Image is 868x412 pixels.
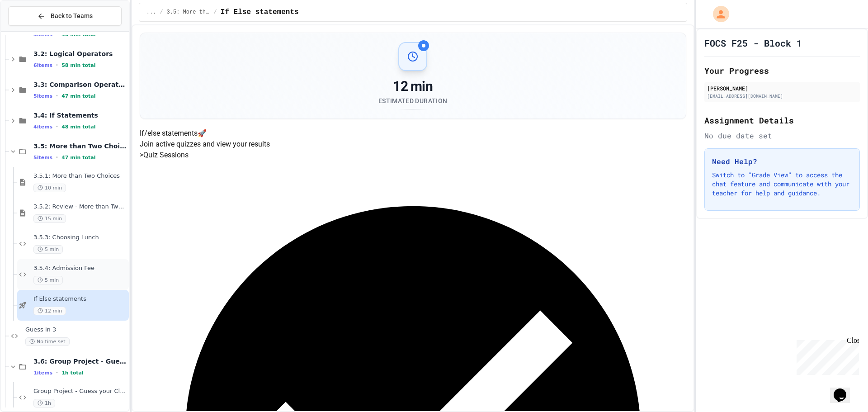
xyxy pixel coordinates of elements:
span: 5 min [33,245,63,254]
span: 1h [33,399,55,407]
span: 5 items [33,155,52,161]
span: If Else statements [33,295,127,303]
h2: Your Progress [704,64,860,77]
div: Chat with us now!Close [4,4,62,57]
span: / [160,9,163,16]
span: 47 min total [61,93,95,99]
span: 3.6: Group Project - Guess your Classmates! [33,357,127,365]
span: 1h total [61,370,84,376]
span: 5 min [33,276,63,284]
span: Group Project - Guess your Classmates! [33,388,127,395]
span: If Else statements [221,7,299,18]
span: 5 items [33,93,52,99]
span: 48 min total [61,124,95,130]
span: 6 items [33,62,52,68]
span: ... [146,9,156,16]
div: [EMAIL_ADDRESS][DOMAIN_NAME] [707,93,857,99]
span: Back to Teams [51,11,93,21]
span: No time set [25,337,70,346]
span: Guess in 3 [25,326,127,334]
span: • [56,123,58,130]
p: Switch to "Grade View" to access the chat feature and communicate with your teacher for help and ... [712,170,852,198]
iframe: chat widget [793,336,859,375]
div: My Account [703,4,731,24]
span: 4 items [33,124,52,130]
span: / [214,9,217,16]
h2: Assignment Details [704,114,860,127]
span: • [56,62,58,69]
span: 3.5: More than Two Choices [167,9,210,16]
span: 10 min [33,184,66,192]
span: 15 min [33,214,66,223]
p: Join active quizzes and view your results [140,139,686,150]
span: 3.2: Logical Operators [33,50,127,58]
button: Back to Teams [8,6,122,26]
span: 3.5.3: Choosing Lunch [33,234,127,242]
span: 3.4: If Statements [33,111,127,119]
h5: > Quiz Sessions [140,150,686,161]
span: 3.5: More than Two Choices [33,142,127,150]
div: No due date set [704,130,860,141]
div: 12 min [378,78,447,95]
span: 3.5.1: More than Two Choices [33,172,127,180]
h4: If/else statements 🚀 [140,128,686,139]
span: 12 min [33,307,66,315]
span: 3.3: Comparison Operators [33,81,127,89]
span: • [56,154,58,161]
span: 3.5.2: Review - More than Two Choices [33,203,127,211]
span: • [56,369,58,376]
h3: Need Help? [712,156,852,167]
div: [PERSON_NAME] [707,84,857,92]
div: Estimated Duration [378,96,447,105]
span: 58 min total [61,62,95,68]
span: • [56,92,58,99]
span: 1 items [33,370,52,376]
iframe: chat widget [830,376,859,403]
h1: FOCS F25 - Block 1 [704,37,802,49]
span: 47 min total [61,155,95,161]
span: 3.5.4: Admission Fee [33,265,127,272]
